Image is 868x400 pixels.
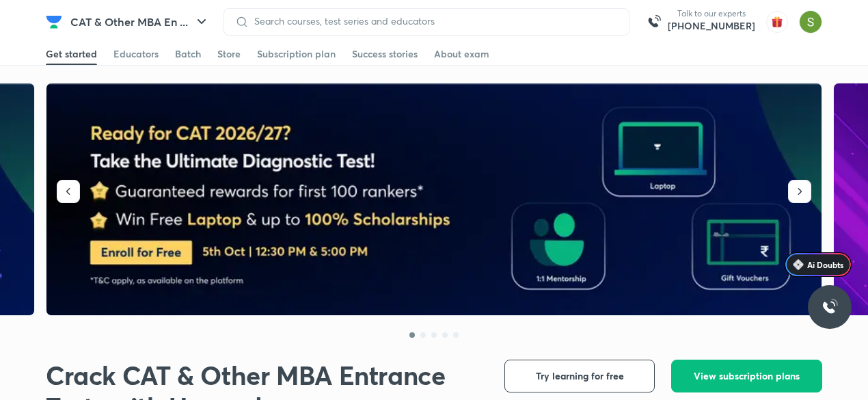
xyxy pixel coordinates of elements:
img: Icon [793,259,804,270]
div: Store [217,47,241,61]
button: Try learning for free [504,360,655,392]
a: Success stories [352,43,418,65]
span: View subscription plans [694,369,800,383]
img: call-us [640,8,668,36]
a: Educators [113,43,159,65]
div: Subscription plan [257,47,336,61]
span: Try learning for free [536,369,624,383]
a: About exam [434,43,489,65]
a: Subscription plan [257,43,336,65]
img: avatar [766,11,788,33]
input: Search courses, test series and educators [249,16,618,27]
p: Talk to our experts [668,8,755,19]
img: ttu [822,299,838,315]
a: Ai Doubts [785,252,852,277]
div: Success stories [352,47,418,61]
img: Company Logo [46,14,62,30]
div: About exam [434,47,489,61]
div: Get started [46,47,97,61]
a: Get started [46,43,97,65]
a: Store [217,43,241,65]
button: View subscription plans [671,360,822,392]
span: Ai Doubts [807,259,843,270]
a: [PHONE_NUMBER] [668,19,755,33]
a: Batch [175,43,201,65]
div: Batch [175,47,201,61]
img: Samridhi Vij [799,10,822,34]
div: Educators [113,47,159,61]
button: CAT & Other MBA En ... [62,8,218,36]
